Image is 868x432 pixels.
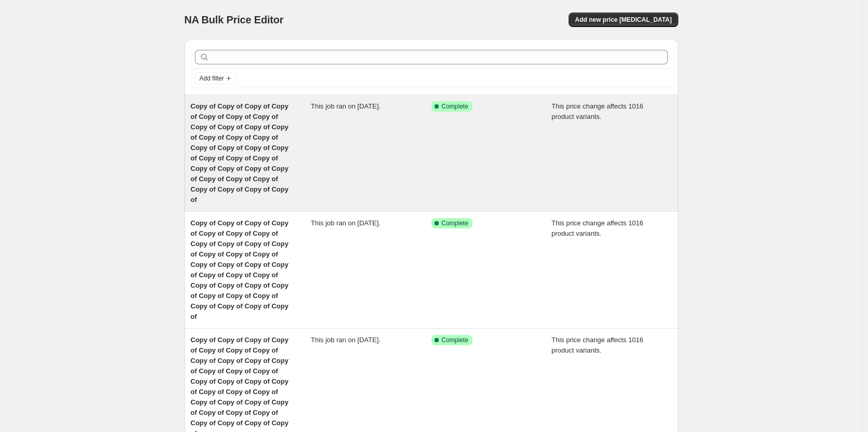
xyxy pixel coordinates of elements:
[191,102,288,204] span: Copy of Copy of Copy of Copy of Copy of Copy of Copy of Copy of Copy of Copy of Copy of Copy of C...
[551,336,643,354] span: This price change affects 1016 product variants.
[185,14,284,25] span: NA Bulk Price Editor
[551,219,643,237] span: This price change affects 1016 product variants.
[442,219,468,227] span: Complete
[311,102,380,110] span: This job ran on [DATE].
[442,336,468,344] span: Complete
[551,102,643,120] span: This price change affects 1016 product variants.
[200,74,224,83] span: Add filter
[575,16,672,24] span: Add new price [MEDICAL_DATA]
[311,336,380,344] span: This job ran on [DATE].
[442,102,468,111] span: Complete
[195,72,236,85] button: Add filter
[311,219,380,227] span: This job ran on [DATE].
[191,219,288,320] span: Copy of Copy of Copy of Copy of Copy of Copy of Copy of Copy of Copy of Copy of Copy of Copy of C...
[569,12,678,27] button: Add new price [MEDICAL_DATA]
